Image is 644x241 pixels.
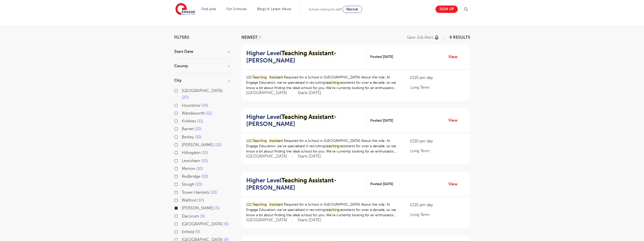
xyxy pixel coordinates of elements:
[224,222,229,226] span: 9
[281,177,307,184] mark: Teaching
[182,182,185,185] input: Slough 10
[246,75,400,91] p: 121 Required for a School in [GEOGRAPHIC_DATA] About the role: At Engage Education, we’ve special...
[182,111,185,114] input: Wandsworth 12
[407,35,440,39] button: Save job alert
[174,50,230,54] h3: Start Date
[342,6,362,13] a: Recruit
[182,127,185,130] input: Barnet 10
[246,154,293,159] span: [GEOGRAPHIC_DATA]
[182,230,185,233] input: Enfield 9
[182,135,194,139] span: Bexley
[182,214,185,217] input: Dacorum 9
[182,95,189,100] span: 20
[182,150,200,155] span: Hillingdon
[182,159,200,163] span: Lewisham
[182,182,194,187] span: Slough
[197,198,204,203] span: 10
[252,75,268,80] mark: Teaching
[281,113,307,120] mark: Teaching
[215,206,220,210] span: 9
[268,75,284,80] mark: Assistant
[407,35,433,39] p: Save job alert
[195,182,202,187] span: 10
[210,190,217,195] span: 10
[182,190,185,193] input: Tower Hamlets 10
[449,35,470,40] span: 9 RESULTS
[182,143,214,147] span: [PERSON_NAME]
[252,202,268,207] mark: Teaching
[246,217,293,223] span: [GEOGRAPHIC_DATA]
[182,174,200,179] span: Redbridge
[182,159,185,162] input: Lewisham 10
[182,119,196,123] span: Kirklees
[182,89,185,92] input: [GEOGRAPHIC_DATA] 20
[182,222,185,225] input: [GEOGRAPHIC_DATA] 9
[246,113,366,128] a: Higher LevelTeaching Assistant- [PERSON_NAME]
[308,177,334,184] mark: Assistant
[268,138,284,143] mark: Assistant
[182,119,185,122] input: Kirklees 11
[308,113,334,120] mark: Assistant
[246,113,362,128] h2: Higher Level - [PERSON_NAME]
[435,6,458,13] a: Sign up
[182,166,195,171] span: Merton
[182,237,185,241] input: [GEOGRAPHIC_DATA] 9
[182,111,205,116] span: Wandsworth
[201,103,208,108] span: 19
[200,214,205,218] span: 9
[246,177,366,191] a: Higher LevelTeaching Assistant- [PERSON_NAME]
[201,159,208,163] span: 10
[182,174,185,178] input: Redbridge 10
[325,207,340,212] mark: teaching
[448,181,461,187] a: View
[410,202,465,208] p: £110 per day
[196,166,203,171] span: 10
[410,148,465,154] p: Long Term
[174,78,230,82] h3: City
[195,127,201,131] span: 10
[325,80,340,85] mark: teaching
[195,230,200,234] span: 9
[182,166,185,170] input: Merton 10
[182,206,214,210] span: [PERSON_NAME]
[448,117,461,124] a: View
[195,135,202,139] span: 10
[257,7,292,11] a: Blogs & Latest News
[182,198,185,201] input: Watford 10
[201,174,208,179] span: 10
[410,84,465,91] p: Long Term
[182,135,185,138] input: Bexley 10
[206,111,212,116] span: 12
[182,143,185,146] input: [PERSON_NAME] 10
[246,90,293,96] span: [GEOGRAPHIC_DATA]
[268,202,284,207] mark: Assistant
[410,138,465,144] p: £110 per day
[346,7,358,11] span: Recruit
[309,8,341,11] span: Schools looking for staff
[175,3,195,16] img: Engage Education
[182,198,196,203] span: Watford
[215,143,222,147] span: 10
[325,143,340,149] mark: teaching
[246,138,400,154] p: 121 Required for a School in [GEOGRAPHIC_DATA] About the role: At Engage Education, we’ve special...
[370,54,393,59] span: Posted [DATE]
[182,150,185,154] input: Hillingdon 10
[182,190,209,195] span: Tower Hamlets
[281,50,307,57] mark: Teaching
[201,7,216,11] a: Find jobs
[410,75,465,81] p: £110 per day
[370,118,393,123] span: Posted [DATE]
[182,103,200,108] span: Hounslow
[410,212,465,218] p: Long Term
[182,127,194,131] span: Barnet
[201,150,208,155] span: 10
[370,181,393,187] span: Posted [DATE]
[308,50,334,57] mark: Assistant
[246,50,366,64] a: Higher LevelTeaching Assistant- [PERSON_NAME]
[246,177,362,191] h2: Higher Level - [PERSON_NAME]
[298,154,321,159] p: Starts [DATE]
[182,89,223,93] span: [GEOGRAPHIC_DATA]
[246,202,400,218] p: 121 Required for a School in [GEOGRAPHIC_DATA] About the role: At Engage Education, we’ve special...
[226,7,246,11] a: For Schools
[182,222,223,226] span: [GEOGRAPHIC_DATA]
